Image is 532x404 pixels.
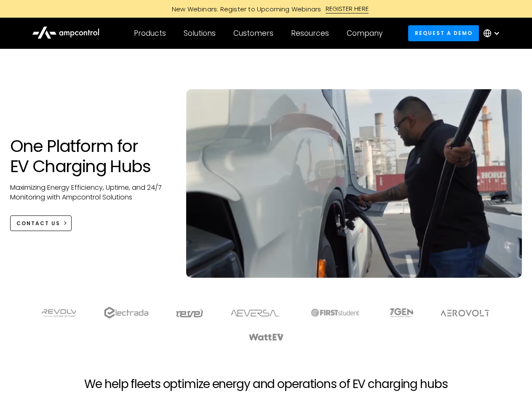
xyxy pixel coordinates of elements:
[291,29,329,38] div: Resources
[233,29,273,38] div: Customers
[16,220,60,227] div: CONTACT US
[184,29,216,38] div: Solutions
[326,4,369,13] div: REGISTER HERE
[163,5,326,13] div: New Webinars: Register to Upcoming Webinars
[10,215,72,231] a: CONTACT US
[249,334,284,340] img: WattEV logo
[347,29,382,38] div: Company
[77,4,456,13] a: New Webinars: Register to Upcoming WebinarsREGISTER HERE
[408,25,479,41] a: Request a demo
[84,377,447,391] h2: We help fleets optimize energy and operations of EV charging hubs
[10,136,170,176] h1: One Platform for EV Charging Hubs
[10,183,170,202] p: Maximizing Energy Efficiency, Uptime, and 24/7 Monitoring with Ampcontrol Solutions
[134,29,166,38] div: Products
[440,310,490,316] img: Aerovolt Logo
[104,307,148,319] img: electrada logo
